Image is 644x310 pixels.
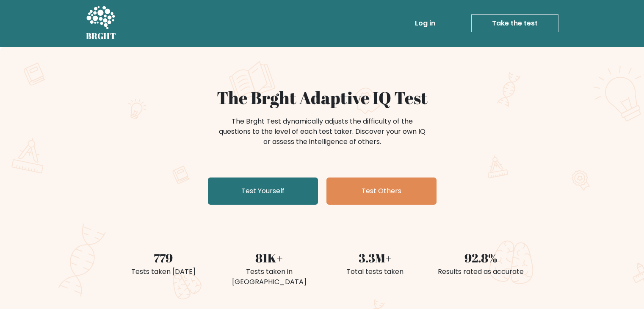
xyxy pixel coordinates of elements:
[86,31,116,41] h5: BRGHT
[208,178,318,205] a: Test Yourself
[433,267,529,277] div: Results rated as accurate
[471,14,558,32] a: Take the test
[221,249,317,267] div: 81K+
[116,249,211,267] div: 779
[216,116,428,147] div: The Brght Test dynamically adjusts the difficulty of the questions to the level of each test take...
[327,249,423,267] div: 3.3M+
[116,87,529,108] h1: The Brght Adaptive IQ Test
[86,3,116,43] a: BRGHT
[412,15,439,32] a: Log in
[326,178,437,205] a: Test Others
[327,267,423,277] div: Total tests taken
[433,249,529,267] div: 92.8%
[221,267,317,287] div: Tests taken in [GEOGRAPHIC_DATA]
[116,267,211,277] div: Tests taken [DATE]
